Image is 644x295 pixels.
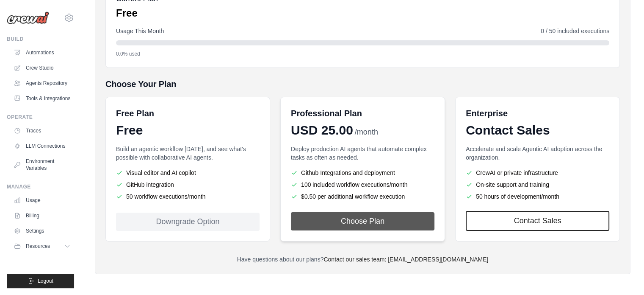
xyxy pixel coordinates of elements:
div: Contact Sales [466,123,609,138]
a: Agents Repository [10,76,74,90]
div: Manage [7,183,74,190]
a: Settings [10,224,74,238]
p: Have questions about our plans? [105,255,620,264]
img: Logo [7,11,49,24]
p: Build an agentic workflow [DATE], and see what's possible with collaborative AI agents. [116,145,260,162]
span: 0.0% used [116,51,140,57]
h5: Choose Your Plan [105,78,620,90]
li: $0.50 per additional workflow execution [291,192,434,201]
div: Downgrade Option [116,213,260,231]
li: 100 included workflow executions/month [291,180,434,189]
li: GitHub integration [116,180,260,189]
a: Automations [10,46,74,59]
span: Logout [38,278,53,284]
div: Operate [7,114,74,121]
h6: Free Plan [116,107,154,119]
p: Free [116,6,158,20]
a: Usage [10,194,74,207]
span: 0 / 50 included executions [541,27,609,35]
a: Contact our sales team: [EMAIL_ADDRESS][DOMAIN_NAME] [323,256,488,263]
a: Tools & Integrations [10,92,74,105]
p: Deploy production AI agents that automate complex tasks as often as needed. [291,145,434,162]
li: 50 workflow executions/month [116,192,260,201]
span: Resources [26,243,50,250]
span: USD 25.00 [291,123,353,138]
li: 50 hours of development/month [466,192,609,201]
li: On-site support and training [466,180,609,189]
p: Accelerate and scale Agentic AI adoption across the organization. [466,145,609,162]
a: LLM Connections [10,139,74,153]
li: Github Integrations and deployment [291,169,434,177]
a: Environment Variables [10,155,74,175]
h6: Professional Plan [291,107,362,119]
button: Logout [7,274,74,288]
a: Billing [10,209,74,222]
button: Resources [10,239,74,253]
a: Traces [10,124,74,138]
li: Visual editor and AI copilot [116,169,260,177]
span: /month [355,126,378,138]
div: Free [116,123,260,138]
span: Usage This Month [116,27,164,35]
a: Contact Sales [466,211,609,231]
li: CrewAI or private infrastructure [466,169,609,177]
div: Build [7,36,74,42]
button: Choose Plan [291,212,434,230]
a: Crew Studio [10,61,74,75]
iframe: Chat Widget [602,254,644,295]
h6: Enterprise [466,107,609,119]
